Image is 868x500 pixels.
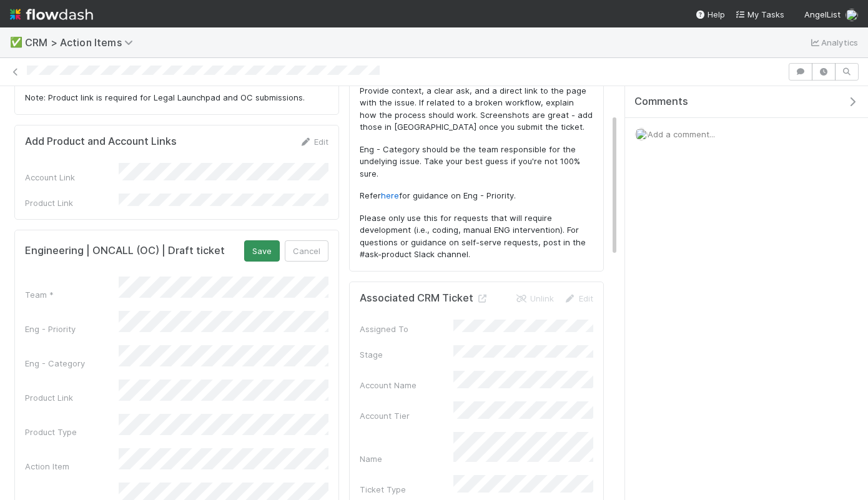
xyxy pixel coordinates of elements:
div: Action Item [25,460,119,473]
div: Help [695,8,725,21]
p: Eng - Category should be the team responsible for the undelying issue. Take your best guess if yo... [360,144,593,180]
div: Product Link [25,197,119,209]
div: Account Link [25,171,119,184]
a: here [381,190,399,200]
span: My Tasks [735,9,784,19]
p: Please only use this for requests that will require development (i.e., coding, manual ENG interve... [360,212,593,261]
div: Account Name [360,379,453,391]
div: Account Tier [360,409,453,422]
span: AngelList [804,9,841,19]
span: CRM > Action Items [25,36,139,49]
p: Refer for guidance on Eng - Priority. [360,190,593,202]
img: avatar_d1f4bd1b-0b26-4d9b-b8ad-69b413583d95.png [846,9,858,21]
a: Analytics [809,35,858,50]
a: Edit [299,137,328,147]
h5: Engineering | ONCALL (OC) | Draft ticket [25,245,225,257]
div: Eng - Priority [25,323,119,335]
img: logo-inverted-e16ddd16eac7371096b0.svg [10,4,93,25]
div: Product Link [25,391,119,404]
span: Comments [634,96,688,108]
p: Note: Product link is required for Legal Launchpad and OC submissions. [25,92,328,104]
div: Assigned To [360,323,453,335]
img: avatar_d1f4bd1b-0b26-4d9b-b8ad-69b413583d95.png [635,128,648,140]
div: Ticket Type [360,483,453,496]
h5: Associated CRM Ticket [360,292,488,305]
a: My Tasks [735,8,784,21]
div: Team * [25,288,119,301]
div: Stage [360,348,453,361]
div: Product Type [25,426,119,438]
button: Cancel [285,240,328,262]
div: Name [360,453,453,465]
span: ✅ [10,37,22,47]
h5: Add Product and Account Links [25,135,177,148]
p: Provide context, a clear ask, and a direct link to the page with the issue. If related to a broke... [360,85,593,134]
div: Eng - Category [25,357,119,370]
button: Save [244,240,280,262]
span: Add a comment... [648,129,715,139]
a: Edit [564,293,593,303]
a: Unlink [515,293,554,303]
